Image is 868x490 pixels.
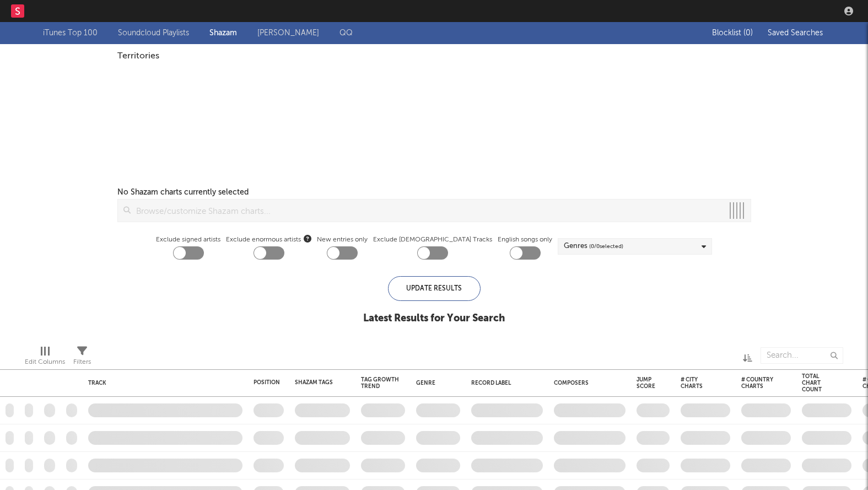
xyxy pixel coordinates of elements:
span: ( 0 / 0 selected) [589,240,623,253]
div: No Shazam charts currently selected [117,186,249,199]
div: Composers [554,380,620,386]
div: Tag Growth Trend [361,376,400,390]
a: QQ [339,26,353,40]
span: Saved Searches [768,29,825,37]
div: Genre [416,380,455,386]
div: Filters [73,356,91,369]
label: Exclude signed artists [156,233,220,246]
input: Browse/customize Shazam charts... [131,200,723,222]
label: New entries only [317,233,368,246]
a: iTunes Top 100 [43,26,98,40]
div: Total Chart Count [802,373,835,393]
a: [PERSON_NAME] [257,26,319,40]
a: Soundcloud Playlists [118,26,189,40]
div: # City Charts [681,376,714,390]
div: Edit Columns [25,342,65,374]
div: Record Label [471,380,537,386]
div: Edit Columns [25,356,65,369]
div: Track [88,380,237,386]
div: Shazam Tags [295,379,333,386]
button: Saved Searches [764,29,825,37]
button: Exclude enormous artists [304,233,311,244]
div: # Country Charts [741,376,774,390]
div: Latest Results for Your Search [363,312,505,325]
div: Filters [73,342,91,374]
span: Exclude enormous artists [226,233,311,246]
div: Jump Score [637,376,655,390]
div: Territories [117,50,751,63]
label: Exclude [DEMOGRAPHIC_DATA] Tracks [373,233,492,246]
div: Update Results [388,276,481,301]
div: Genres [564,240,623,253]
input: Search... [761,347,843,364]
span: Blocklist [712,29,753,37]
span: ( 0 ) [743,29,753,37]
div: Position [254,379,280,386]
label: English songs only [498,233,552,246]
